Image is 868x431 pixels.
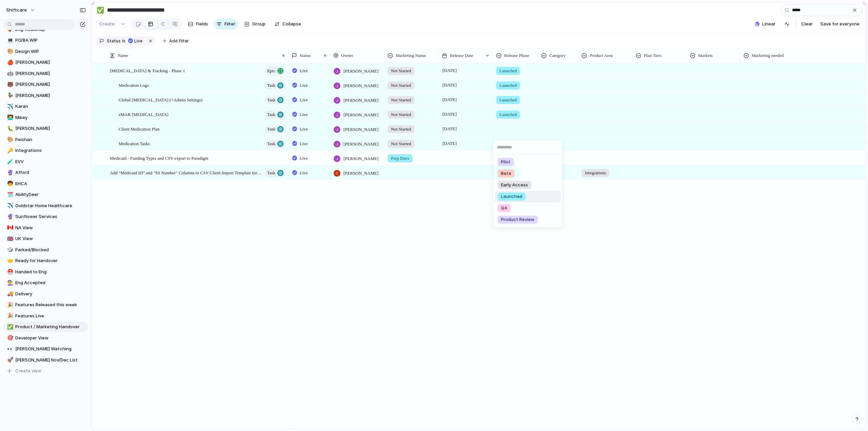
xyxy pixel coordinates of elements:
[501,159,510,165] span: Pilot
[501,205,507,212] span: QA
[501,216,534,223] span: Product Review
[501,193,522,200] span: Launched
[501,182,528,189] span: Early Access
[501,170,511,177] span: Beta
